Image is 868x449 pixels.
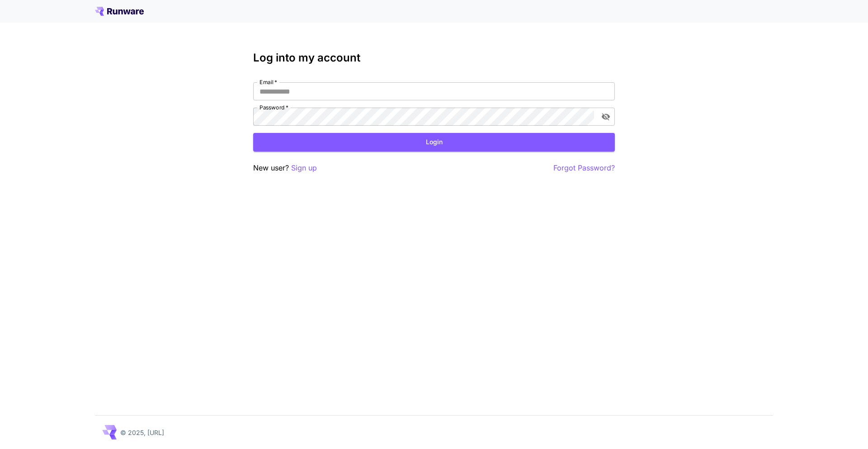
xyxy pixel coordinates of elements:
label: Password [259,104,288,111]
button: Forgot Password? [553,162,615,174]
label: Email [259,78,277,86]
p: New user? [253,162,317,174]
p: © 2025, [URL] [120,428,164,437]
h3: Log into my account [253,52,615,64]
button: Sign up [291,162,317,174]
button: Login [253,133,615,151]
button: toggle password visibility [598,109,614,125]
